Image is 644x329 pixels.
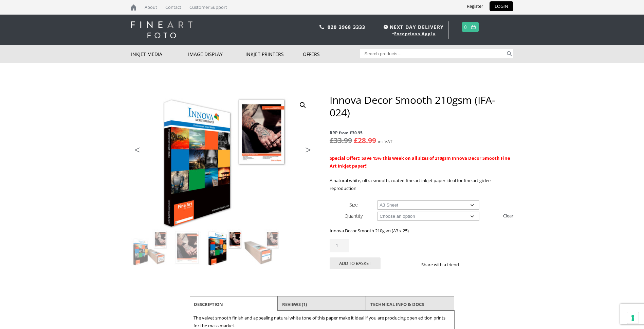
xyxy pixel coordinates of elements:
a: TECHNICAL INFO & DOCS [370,298,424,310]
img: logo-white.svg [131,21,192,38]
a: 020 3968 3333 [328,24,366,30]
a: Description [194,298,223,310]
button: Search [505,49,513,58]
img: Innova Decor Smooth 210gsm (IFA-024) - Image 2 [169,229,205,266]
a: Image Display [188,45,245,63]
h1: Innova Decor Smooth 210gsm (IFA-024) [330,94,513,119]
p: Share with a friend [421,261,467,269]
img: time.svg [384,25,388,29]
a: Inkjet Media [131,45,188,63]
label: Size [349,201,358,208]
p: Innova Decor Smooth 210gsm (A3 x 25) [330,227,513,235]
img: Innova Decor Smooth 210gsm (IFA-024) - Image 3 [206,229,243,266]
a: View full-screen image gallery [297,99,309,111]
img: Innova Decor Smooth 210gsm (IFA-024) - Image 4 [243,229,280,266]
a: Exceptions Apply [394,31,436,37]
input: Search products… [360,49,505,58]
a: Clear options [503,210,513,221]
span: £ [330,136,334,145]
a: 0 [464,22,467,32]
bdi: 33.99 [330,136,352,145]
label: Quantity [345,213,363,219]
img: phone.svg [319,25,324,29]
span: RRP from £30.95 [330,129,513,137]
a: Inkjet Printers [245,45,303,63]
span: Special Offer!! Save 15% this week on all sizes of 210gsm Innova Decor Smooth Fine Art Inkjet pap... [330,155,510,169]
a: Register [462,1,488,11]
button: Your consent preferences for tracking technologies [627,312,639,324]
a: Reviews (1) [282,298,307,310]
p: A natural white, ultra smooth, coated fine art inkjet paper ideal for fine art giclee reproduction [330,177,513,192]
input: Product quantity [330,239,349,252]
button: Add to basket [330,257,381,269]
img: Innova Decor Smooth 210gsm (IFA-024) [131,229,168,266]
img: twitter sharing button [475,262,481,267]
img: facebook sharing button [467,262,473,267]
span: NEXT DAY DELIVERY [382,23,444,31]
img: basket.svg [471,25,476,29]
a: Offers [303,45,360,63]
img: email sharing button [483,262,489,267]
span: £ [354,136,358,145]
bdi: 28.99 [354,136,376,145]
a: LOGIN [490,1,513,11]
